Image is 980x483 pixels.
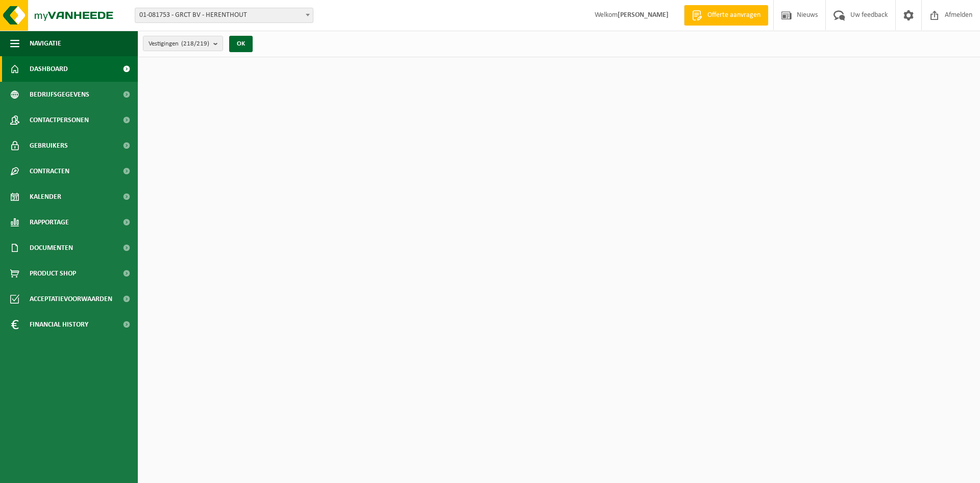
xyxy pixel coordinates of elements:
[229,36,253,52] button: OK
[30,107,89,133] span: Contactpersonen
[30,235,73,261] span: Documenten
[30,184,61,210] span: Kalender
[30,56,68,82] span: Dashboard
[135,8,313,22] span: 01-081753 - GRCT BV - HERENTHOUT
[143,36,223,51] button: Vestigingen(218/219)
[149,36,209,52] span: Vestigingen
[30,133,68,158] span: Gebruikers
[618,11,669,19] strong: [PERSON_NAME]
[30,286,112,312] span: Acceptatievoorwaarden
[684,5,768,26] a: Offerte aanvragen
[30,158,69,184] span: Contracten
[705,10,763,20] span: Offerte aanvragen
[181,40,209,47] count: (218/219)
[30,261,76,286] span: Product Shop
[135,8,313,23] span: 01-081753 - GRCT BV - HERENTHOUT
[30,210,69,235] span: Rapportage
[30,312,88,337] span: Financial History
[30,31,61,56] span: Navigatie
[30,82,89,107] span: Bedrijfsgegevens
